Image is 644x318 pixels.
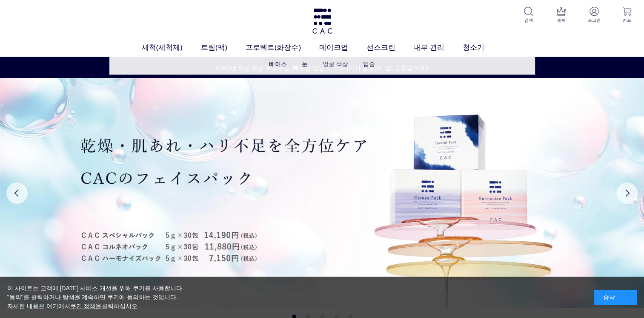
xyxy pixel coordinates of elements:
div: 승낙 [594,290,637,305]
a: 트림(팩) [201,42,246,53]
a: 메이크업 [319,42,366,53]
p: 카트 [616,17,637,23]
a: 로그인 [584,7,604,23]
a: 5,500엔 이상 주문 무료우송, 빠르면 당일 오후 4시까지 발송(토, 일, 공휴일 제외) [0,64,644,72]
a: 순위 [551,7,572,23]
a: 쿠키 정책을 [70,303,102,309]
a: 얼굴 색상 [323,61,348,67]
a: 입술 [363,61,375,67]
a: 선스크린 [366,42,414,53]
a: 베이스 [269,61,287,67]
a: 눈 [302,61,308,67]
a: 프로텍트(화장수) [246,42,319,53]
p: 검색 [518,17,539,23]
a: 검색 [518,7,539,23]
a: 내부 관리 [413,42,462,53]
a: 세척(세척제) [141,42,200,53]
p: 로그인 [584,17,604,23]
a: 카트 [616,7,637,23]
p: 순위 [551,17,572,23]
button: 이전의 [6,182,28,204]
button: 다음 [616,182,638,204]
img: 로고 [311,9,333,34]
a: 청소기 [463,42,503,53]
font: 이 사이트는 고객에 [DATE] 서비스 개선을 위해 쿠키를 사용합니다. "동의"를 클릭하거나 탐색을 계속하면 쿠키에 동의하는 것입니다. 자세한 내용은 여기에서 클릭하십시오. [7,285,184,309]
